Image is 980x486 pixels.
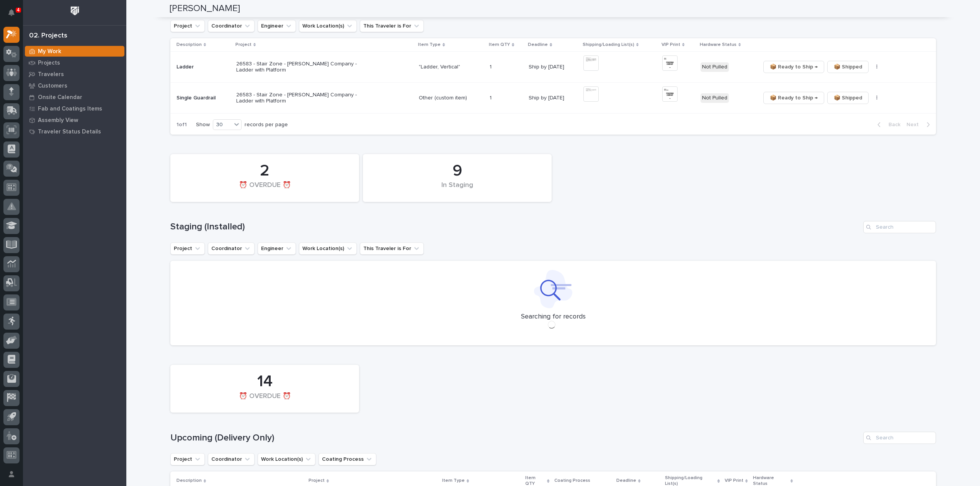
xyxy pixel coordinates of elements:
span: 📦 Shipped [834,93,862,102]
p: 1 [490,62,493,70]
button: This Traveler is For [360,20,424,32]
tr: LadderLadder 26583 - Stair Zone - [PERSON_NAME] Company - Ladder with Platform"Ladder, Vertical"1... [170,52,936,83]
button: Project [170,242,205,255]
button: 📦 Ready to Ship → [763,92,824,104]
button: Work Location(s) [258,453,315,465]
span: Next [906,121,923,128]
h1: Upcoming (Delivery Only) [170,432,860,444]
span: Back [884,121,900,128]
p: Travelers [38,71,64,78]
p: Item Type [442,476,465,485]
div: 2 [183,161,346,180]
p: 26583 - Stair Zone - [PERSON_NAME] Company - Ladder with Platform [236,61,370,74]
button: 📦 Shipped [827,92,869,104]
p: Ladder [176,62,195,70]
a: Traveler Status Details [23,126,126,137]
span: 📦 Ready to Ship → [770,93,818,102]
p: Searching for records [521,313,586,321]
p: Other (custom item) [419,95,483,101]
button: 📦 Ready to Ship → [763,61,824,73]
p: Deadline [616,476,636,485]
p: VIP Print [661,41,680,49]
div: ⏰ OVERDUE ⏰ [183,392,346,408]
button: Next [903,121,936,128]
div: 14 [183,372,346,391]
div: ⏰ OVERDUE ⏰ [183,181,346,197]
div: Not Pulled [701,62,729,72]
button: Notifications [3,5,20,21]
tr: Single GuardrailSingle Guardrail 26583 - Stair Zone - [PERSON_NAME] Company - Ladder with Platfor... [170,83,936,114]
span: 📦 Shipped [834,62,862,72]
div: In Staging [376,181,539,197]
div: 30 [213,121,232,129]
p: Coating Process [554,476,590,485]
div: Notifications4 [10,9,20,21]
button: Back [871,121,903,128]
button: Engineer [258,242,296,255]
span: 📦 Ready to Ship → [770,62,818,72]
button: 📦 Shipped [827,61,869,73]
p: My Work [38,48,61,55]
input: Search [863,221,936,233]
p: Ship by [DATE] [529,95,577,101]
p: Traveler Status Details [38,128,101,135]
button: Work Location(s) [299,20,357,32]
p: Single Guardrail [176,93,217,101]
p: 1 [490,93,493,101]
p: Hardware Status [700,41,737,49]
p: Projects [38,60,60,67]
button: Project [170,20,205,32]
h2: [PERSON_NAME] [170,3,240,14]
p: Description [176,41,202,49]
button: Work Location(s) [299,242,357,255]
input: Search [863,432,936,444]
div: 02. Projects [29,32,67,40]
a: Travelers [23,68,126,80]
h1: Staging (Installed) [170,221,860,232]
p: Deadline [528,41,548,49]
button: Coordinator [208,20,255,32]
a: Customers [23,80,126,91]
p: Assembly View [38,117,78,124]
button: Coating Process [318,453,376,465]
a: Assembly View [23,114,126,126]
a: Projects [23,57,126,68]
button: This Traveler is For [360,242,424,255]
p: Show [196,122,210,128]
p: Item QTY [489,41,510,49]
a: My Work [23,46,126,57]
p: 1 of 1 [170,115,193,134]
p: VIP Print [725,476,743,485]
p: Description [176,476,202,485]
p: Item Type [418,41,441,49]
div: 9 [376,161,539,180]
button: Coordinator [208,453,255,465]
p: Ship by [DATE] [529,64,577,70]
p: Project [309,476,325,485]
div: Not Pulled [701,93,729,103]
button: Coordinator [208,242,255,255]
a: Onsite Calendar [23,91,126,103]
p: Project [235,41,252,49]
a: Fab and Coatings Items [23,103,126,114]
button: Project [170,453,205,465]
p: Shipping/Loading List(s) [583,41,634,49]
p: "Ladder, Vertical" [419,64,483,70]
img: Workspace Logo [68,4,82,18]
p: Onsite Calendar [38,94,82,101]
p: records per page [245,122,288,128]
p: Fab and Coatings Items [38,106,102,112]
p: 26583 - Stair Zone - [PERSON_NAME] Company - Ladder with Platform [236,92,370,105]
button: Engineer [258,20,296,32]
p: Customers [38,83,67,89]
p: 4 [17,7,20,13]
